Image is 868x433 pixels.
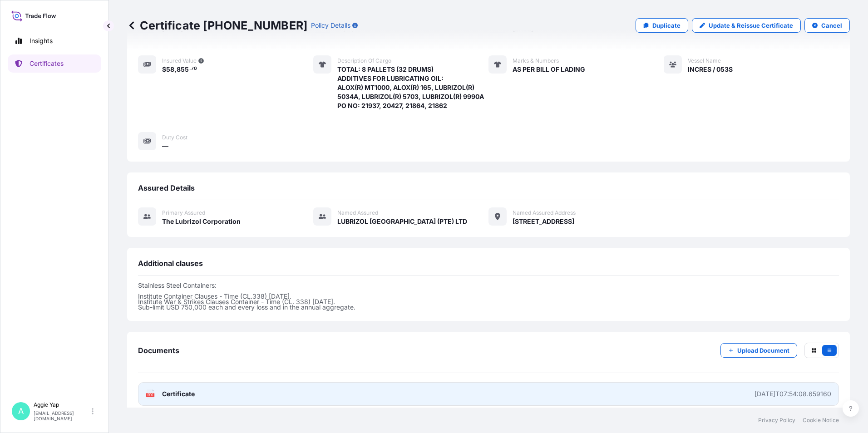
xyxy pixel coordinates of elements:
text: PDF [148,394,153,397]
a: PDFCertificate[DATE]T07:54:08.659160 [138,382,839,406]
button: Upload Document [720,343,797,358]
p: Insights [30,36,53,45]
span: TOTAL: 8 PALLETS (32 DRUMS) ADDITIVES FOR LUBRICATING OIL: ALOX(R) MT1000, ALOX(R) 165, LUBRIZOL(... [337,65,488,110]
a: Insights [8,32,101,50]
span: INCRES / 053S [688,65,733,74]
p: Upload Document [737,346,789,355]
span: 70 [191,67,197,70]
span: Assured Details [138,183,195,192]
span: Insured Value [162,57,197,64]
span: Description of cargo [337,57,391,64]
span: The Lubrizol Corporation [162,217,241,226]
span: — [162,142,168,151]
p: Certificate [PHONE_NUMBER] [127,18,307,33]
span: Vessel Name [688,57,721,64]
p: Stainless Steel Containers: Institute Container Clauses - Time (CL.338) [DATE]. Institute War & S... [138,283,839,310]
a: Update & Reissue Certificate [692,18,801,33]
a: Cookie Notice [803,417,839,424]
p: Policy Details [311,21,350,30]
p: Cancel [821,21,842,30]
p: [EMAIL_ADDRESS][DOMAIN_NAME] [34,410,90,421]
button: Cancel [804,18,850,33]
span: Duty Cost [162,134,187,141]
span: Primary assured [162,209,205,216]
p: Certificates [30,59,64,68]
span: AS PER BILL OF LADING [513,65,585,74]
a: Certificates [8,54,101,73]
span: Named Assured Address [513,209,576,216]
span: Marks & Numbers [513,57,559,64]
span: , [174,66,177,73]
span: [STREET_ADDRESS] [513,217,574,226]
span: $ [162,66,166,73]
span: Certificate [162,389,195,399]
span: Documents [138,346,179,355]
span: . [189,67,191,70]
p: Duplicate [652,21,681,30]
p: Update & Reissue Certificate [709,21,793,30]
span: 855 [177,66,189,73]
span: LUBRIZOL [GEOGRAPHIC_DATA] (PTE) LTD [337,217,467,226]
span: Additional clauses [138,259,203,268]
a: Duplicate [636,18,688,33]
div: [DATE]T07:54:08.659160 [755,389,831,399]
p: Aggie Yap [34,401,90,408]
span: A [18,407,24,416]
span: Named Assured [337,209,378,216]
a: Privacy Policy [758,417,795,424]
span: 58 [166,66,174,73]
